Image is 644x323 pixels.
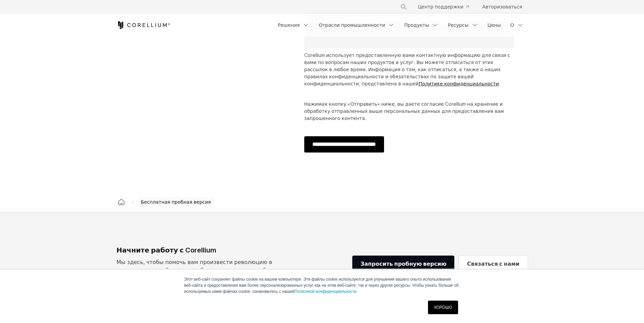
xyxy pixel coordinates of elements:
[428,301,458,314] a: ХОРОШО
[487,22,501,28] font: Цены
[510,22,514,28] font: О
[392,1,527,13] div: Меню навигации
[448,22,469,28] font: Ресурсы
[434,305,452,310] font: ХОРОШО
[115,197,127,207] a: Кореллиум дом
[304,101,504,121] font: Нажимая кнопку «Отправить» ниже, вы даете согласие Corellium на хранение и обработку отправленных...
[467,260,519,267] font: Связаться с нами
[499,81,500,86] font: .
[482,4,522,9] font: Авторизоваться
[404,22,429,28] font: Продукты
[319,22,385,28] font: Отрасли промышленности
[294,289,358,294] a: Политикой конфиденциальности.
[184,277,459,294] font: Этот веб-сайт сохраняет файлы cookie на вашем компьютере. Эти файлы cookie используются для улучш...
[117,21,170,29] a: Кореллиум Дом
[274,19,528,31] div: Меню навигации
[418,4,463,9] font: Центр поддержки
[117,259,284,282] font: Мы здесь, чтобы помочь вам произвести революцию в ваших методах обеспечения безопасности и разраб...
[117,246,217,254] font: Начните работу с Corellium
[278,22,300,28] font: Решения
[398,1,410,13] button: Поиск
[352,256,454,272] a: Запросить пробную версию
[459,256,527,272] a: Связаться с нами
[360,260,446,267] font: Запросить пробную версию
[419,81,499,86] a: Политике конфиденциальности
[141,199,211,205] font: Бесплатная пробная версия
[304,52,510,86] font: Corellium использует предоставленную вами контактную информацию для связи с вами по вопросам наши...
